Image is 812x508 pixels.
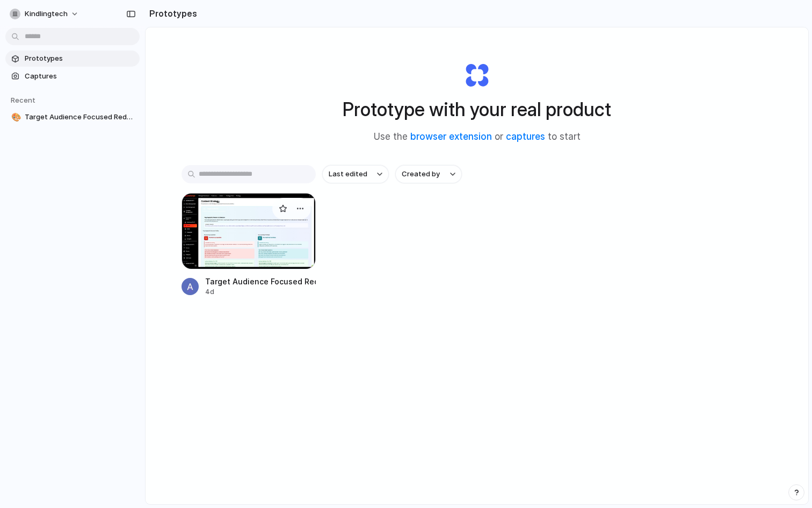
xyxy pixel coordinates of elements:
a: Captures [5,68,140,84]
div: Target Audience Focused Redesign [205,276,316,287]
h1: Prototype with your real product [343,95,611,124]
button: Last edited [322,165,389,183]
a: Target Audience Focused RedesignTarget Audience Focused Redesign4d [182,193,316,297]
span: Created by [402,169,440,180]
span: Prototypes [25,53,135,64]
span: kindlingtech [25,9,68,19]
button: kindlingtech [5,5,84,23]
button: 🎨 [10,112,20,123]
span: Use the or to start [374,130,581,144]
a: browser extension [410,131,492,142]
span: Target Audience Focused Redesign [25,112,135,123]
div: 🎨 [11,111,19,124]
span: Recent [11,96,35,104]
h2: Prototypes [145,7,197,20]
a: captures [506,131,545,142]
a: 🎨Target Audience Focused Redesign [5,109,140,125]
span: Last edited [329,169,367,180]
a: Prototypes [5,51,140,67]
span: Captures [25,71,135,82]
div: 4d [205,287,316,297]
button: Created by [395,165,462,183]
